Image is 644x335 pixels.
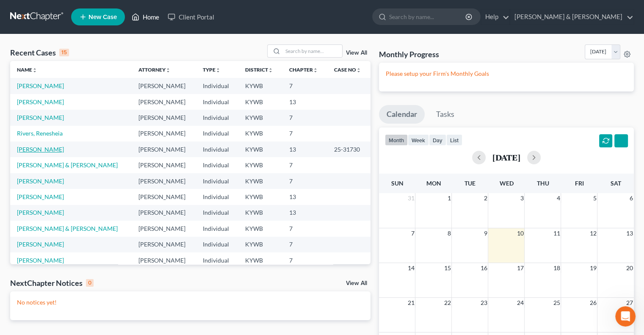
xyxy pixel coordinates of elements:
[6,3,22,19] button: go back
[391,180,403,187] span: Sun
[289,66,318,73] a: Chapterunfold_more
[196,141,238,157] td: Individual
[17,298,364,307] p: No notices yet!
[17,82,64,89] a: [PERSON_NAME]
[385,134,408,146] button: month
[479,298,488,308] span: 23
[499,180,513,187] span: Wed
[610,180,621,187] span: Sat
[238,110,282,125] td: KYWB
[238,141,282,157] td: KYWB
[386,69,627,78] p: Please setup your Firm's Monthly Goals
[132,221,196,236] td: [PERSON_NAME]
[54,270,61,277] button: Start recording
[196,173,238,189] td: Individual
[238,205,282,221] td: KYWB
[145,267,159,280] button: Send a message…
[615,306,636,327] iframe: Intercom live chat
[196,157,238,173] td: Individual
[408,134,429,146] button: week
[127,9,163,25] a: Home
[282,237,327,252] td: 7
[552,298,561,308] span: 25
[629,193,634,203] span: 6
[334,66,361,73] a: Case Nounfold_more
[238,94,282,110] td: KYWB
[216,68,221,73] i: unfold_more
[552,263,561,273] span: 18
[59,49,69,56] div: 15
[406,263,415,273] span: 14
[429,134,446,146] button: day
[516,298,524,308] span: 24
[196,189,238,205] td: Individual
[14,72,121,87] b: 🚨ATTN: [GEOGRAPHIC_DATA] of [US_STATE]
[17,177,64,185] a: [PERSON_NAME]
[196,78,238,94] td: Individual
[196,94,238,110] td: Individual
[443,263,451,273] span: 15
[282,173,327,189] td: 7
[238,173,282,189] td: KYWB
[133,3,149,19] button: Home
[238,252,282,268] td: KYWB
[589,298,597,308] span: 26
[268,68,273,73] i: unfold_more
[479,263,488,273] span: 16
[282,205,327,221] td: 13
[589,228,597,238] span: 12
[446,193,451,203] span: 1
[196,126,238,141] td: Individual
[132,157,196,173] td: [PERSON_NAME]
[132,173,196,189] td: [PERSON_NAME]
[17,209,64,216] a: [PERSON_NAME]
[13,270,20,277] button: Emoji picker
[238,221,282,236] td: KYWB
[132,94,196,110] td: [PERSON_NAME]
[27,270,33,277] button: Gif picker
[7,66,139,155] div: 🚨ATTN: [GEOGRAPHIC_DATA] of [US_STATE]The court has added a new Credit Counseling Field that we n...
[7,66,163,174] div: Katie says…
[86,279,94,287] div: 0
[17,257,64,264] a: [PERSON_NAME]
[625,298,634,308] span: 27
[17,130,63,137] a: Rivers, Renesheia
[625,263,634,273] span: 20
[17,146,64,153] a: [PERSON_NAME]
[7,252,162,267] textarea: Message…
[238,126,282,141] td: KYWB
[17,241,64,248] a: [PERSON_NAME]
[14,92,132,150] div: The court has added a new Credit Counseling Field that we need to update upon filing. Please remo...
[464,180,475,187] span: Tue
[516,263,524,273] span: 17
[238,157,282,173] td: KYWB
[346,50,367,56] a: View All
[446,228,451,238] span: 8
[41,4,96,11] h1: [PERSON_NAME]
[575,180,583,187] span: Fri
[24,5,38,18] img: Profile image for Katie
[443,298,451,308] span: 22
[17,114,64,121] a: [PERSON_NAME]
[483,228,488,238] span: 9
[282,110,327,125] td: 7
[196,221,238,236] td: Individual
[196,110,238,125] td: Individual
[132,126,196,141] td: [PERSON_NAME]
[132,78,196,94] td: [PERSON_NAME]
[327,141,370,157] td: 25-31730
[552,228,561,238] span: 11
[379,105,425,124] a: Calendar
[356,68,361,73] i: unfold_more
[428,105,462,124] a: Tasks
[389,9,467,25] input: Search by name...
[238,78,282,94] td: KYWB
[536,180,549,187] span: Thu
[17,98,64,105] a: [PERSON_NAME]
[589,263,597,273] span: 19
[446,134,462,146] button: list
[282,94,327,110] td: 13
[196,237,238,252] td: Individual
[163,9,218,25] a: Client Portal
[406,193,415,203] span: 31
